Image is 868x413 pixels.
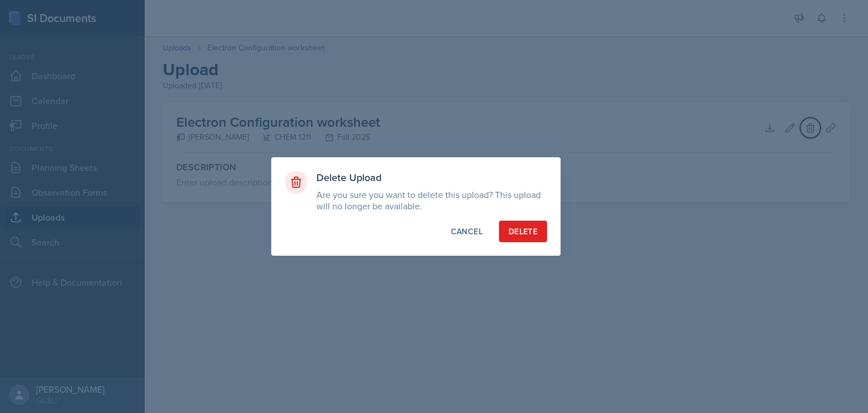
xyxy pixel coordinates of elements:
[451,226,483,237] div: Cancel
[316,171,547,184] h3: Delete Upload
[441,221,492,242] button: Cancel
[509,226,537,237] div: Delete
[499,221,547,242] button: Delete
[316,189,547,212] p: Are you sure you want to delete this upload? This upload will no longer be available.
